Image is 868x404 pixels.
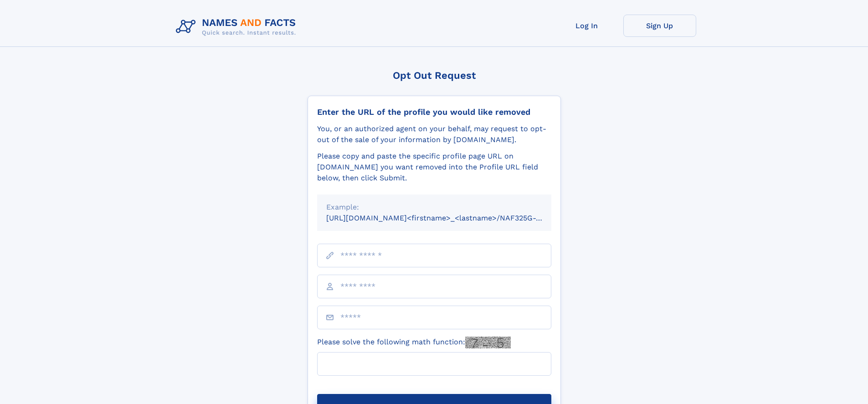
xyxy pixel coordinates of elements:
[326,202,542,213] div: Example:
[550,15,623,37] a: Log In
[172,15,303,39] img: Logo Names and Facts
[317,107,551,117] div: Enter the URL of the profile you would like removed
[326,214,569,222] small: [URL][DOMAIN_NAME]<firstname>_<lastname>/NAF325G-xxxxxxxx
[623,15,696,37] a: Sign Up
[317,337,511,348] label: Please solve the following math function:
[317,123,551,145] div: You, or an authorized agent on your behalf, may request to opt-out of the sale of your informatio...
[308,70,561,81] div: Opt Out Request
[317,151,551,184] div: Please copy and paste the specific profile page URL on [DOMAIN_NAME] you want removed into the Pr...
